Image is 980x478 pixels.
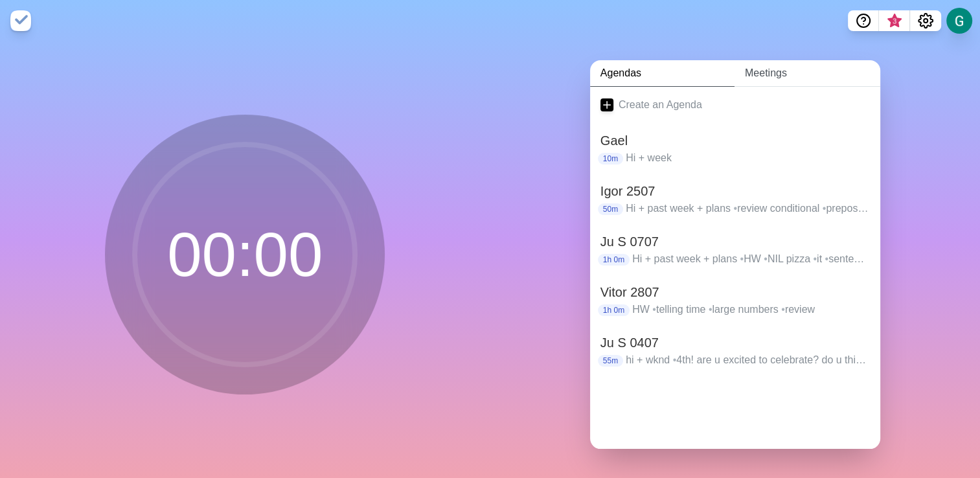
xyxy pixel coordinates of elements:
[626,150,870,166] p: Hi + week
[825,253,828,264] span: •
[626,352,870,368] p: hi + wknd 4th! are u excited to celebrate? do u think its diff? NIL pizza in on at (book)
[879,10,910,31] button: What’s new
[10,10,31,31] img: timeblocks logo
[598,203,623,215] p: 50m
[889,16,900,27] span: 3
[598,153,623,165] p: 10m
[600,131,870,150] h2: Gael
[652,304,656,315] span: •
[600,181,870,201] h2: Igor 2507
[590,60,735,87] a: Agendas
[600,232,870,251] h2: Ju S 0707
[733,203,737,214] span: •
[598,254,630,266] p: 1h 0m
[740,253,744,264] span: •
[600,282,870,302] h2: Vitor 2807
[598,304,630,316] p: 1h 0m
[632,251,870,267] p: Hi + past week + plans HW NIL pizza it sentences
[813,253,817,264] span: •
[590,87,880,123] a: Create an Agenda
[598,355,623,367] p: 55m
[910,10,941,31] button: Settings
[600,333,870,352] h2: Ju S 0407
[626,201,870,216] p: Hi + past week + plans review conditional prepositions + convo
[735,60,880,87] a: Meetings
[632,302,870,317] p: HW telling time large numbers review
[673,354,677,365] span: •
[709,304,712,315] span: •
[848,10,879,31] button: Help
[823,203,826,214] span: •
[781,304,785,315] span: •
[764,253,768,264] span: •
